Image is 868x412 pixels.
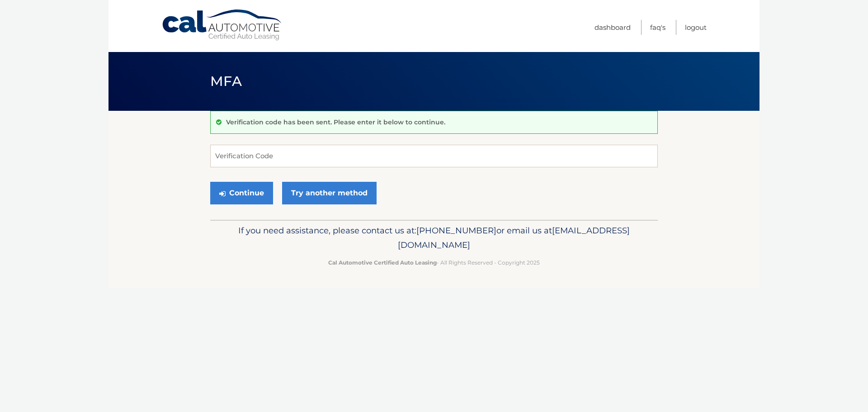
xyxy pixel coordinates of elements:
span: MFA [210,73,242,90]
a: Try another method [282,182,377,204]
strong: Cal Automotive Certified Auto Leasing [328,259,437,266]
p: Verification code has been sent. Please enter it below to continue. [226,118,445,126]
a: FAQ's [650,20,665,35]
p: - All Rights Reserved - Copyright 2025 [216,258,652,267]
p: If you need assistance, please contact us at: or email us at [216,223,652,252]
a: Dashboard [594,20,631,35]
span: [PHONE_NUMBER] [416,225,496,236]
button: Continue [210,182,273,204]
a: Logout [685,20,707,35]
a: Cal Automotive [161,9,283,41]
span: [EMAIL_ADDRESS][DOMAIN_NAME] [398,225,630,250]
input: Verification Code [210,145,658,167]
